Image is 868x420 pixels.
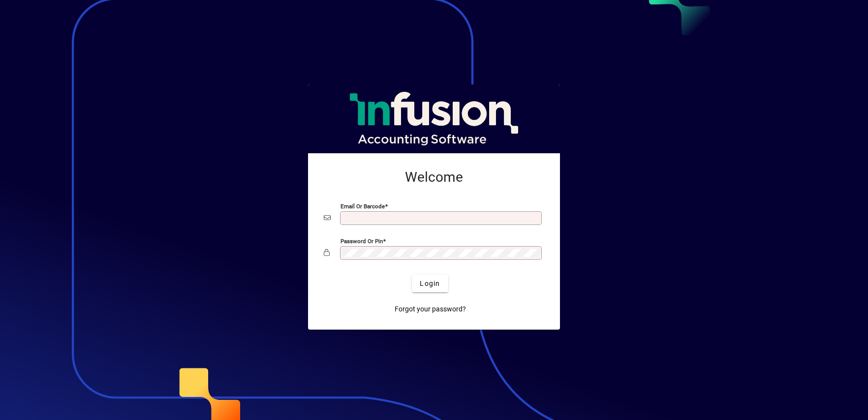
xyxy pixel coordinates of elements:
span: Forgot your password? [395,304,466,314]
a: Forgot your password? [391,300,470,318]
mat-label: Email or Barcode [341,203,385,210]
mat-label: Password or Pin [341,238,383,245]
h2: Welcome [324,169,544,186]
button: Login [412,275,448,292]
span: Login [420,279,440,289]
